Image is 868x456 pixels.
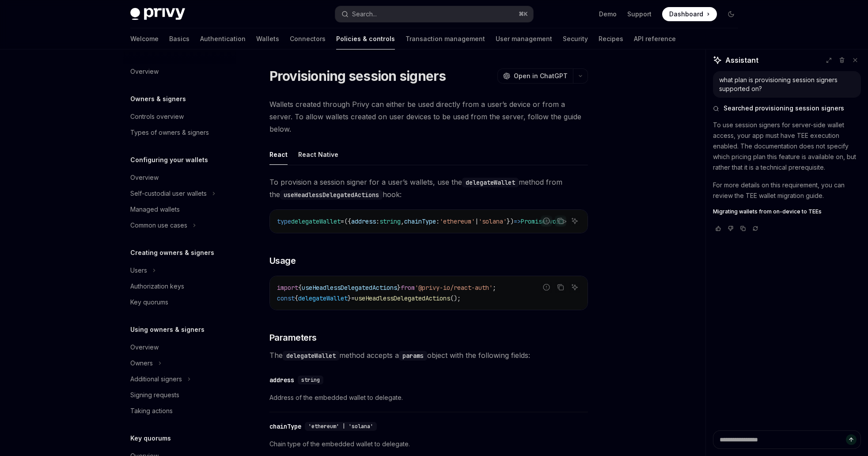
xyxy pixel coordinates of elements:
[415,284,493,292] span: '@privy-io/react-auth'
[335,6,533,22] button: Open search
[514,72,568,80] span: Open in ChatGPT
[555,281,566,293] button: Copy the contents from the code block
[269,376,294,384] div: address
[725,55,758,65] span: Assistant
[130,172,159,183] div: Overview
[130,204,180,215] div: Managed wallets
[123,403,236,419] a: Taking actions
[130,342,159,353] div: Overview
[719,76,855,93] div: what plan is provisioning session signers supported on?
[123,125,236,141] a: Types of owners & signers
[401,284,415,292] span: from
[269,349,588,361] span: The method accepts a object with the following fields:
[123,387,236,403] a: Signing requests
[130,8,185,20] img: dark logo
[123,109,236,125] a: Controls overview
[295,294,298,302] span: {
[130,374,182,384] div: Additional signers
[290,28,326,49] a: Connectors
[130,155,208,165] h5: Configuring your wallets
[541,215,552,227] button: Report incorrect code
[713,180,861,201] p: For more details on this requirement, you can review the TEE wallet migration guide.
[269,331,317,344] span: Parameters
[713,430,861,449] textarea: Ask a question...
[123,217,236,233] button: Toggle Common use cases section
[269,144,288,165] div: React
[341,217,344,225] span: =
[130,28,159,49] a: Welcome
[130,220,187,231] div: Common use cases
[123,355,236,371] button: Toggle Owners section
[130,111,184,122] div: Controls overview
[200,28,246,49] a: Authentication
[277,294,295,302] span: const
[298,294,348,302] span: delegateWallet
[397,284,401,292] span: }
[599,10,617,19] a: Demo
[269,68,446,84] h1: Provisioning session signers
[269,255,296,267] span: Usage
[130,94,186,104] h5: Owners & signers
[123,371,236,387] button: Toggle Additional signers section
[308,423,373,430] span: 'ethereum' | 'solana'
[344,217,351,225] span: ({
[713,208,861,215] a: Migrating wallets from on-device to TEEs
[256,28,279,49] a: Wallets
[436,217,440,225] span: :
[669,10,703,19] span: Dashboard
[724,104,844,113] span: Searched provisioning session signers
[280,190,383,200] code: useHeadlessDelegatedActions
[130,247,214,258] h5: Creating owners & signers
[298,144,338,165] div: React Native
[130,265,147,276] div: Users
[130,358,153,369] div: Owners
[563,28,588,49] a: Security
[713,104,861,113] button: Searched provisioning session signers
[713,224,724,233] button: Vote that response was good
[130,66,159,77] div: Overview
[348,294,351,302] span: }
[634,28,676,49] a: API reference
[352,9,377,19] div: Search...
[351,217,376,225] span: address
[713,208,822,215] span: Migrating wallets from on-device to TEEs
[846,434,857,445] button: Send message
[514,217,521,225] span: =>
[569,215,580,227] button: Ask AI
[563,217,567,225] span: >
[519,11,528,18] span: ⌘ K
[475,217,478,225] span: |
[302,284,397,292] span: useHeadlessDelegatedActions
[750,224,761,233] button: Reload last chat
[283,351,339,361] code: delegateWallet
[462,178,519,187] code: delegateWallet
[130,281,184,292] div: Authorization keys
[130,188,207,199] div: Self-custodial user wallets
[738,224,748,233] button: Copy chat response
[291,217,341,225] span: delegateWallet
[301,376,320,384] span: string
[507,217,514,225] span: })
[376,217,379,225] span: :
[493,284,496,292] span: ;
[724,7,738,21] button: Toggle dark mode
[478,217,507,225] span: 'solana'
[713,120,861,173] p: To use session signers for server-side wallet access, your app must have TEE execution enabled. T...
[406,28,485,49] a: Transaction management
[725,224,736,233] button: Vote that response was not good
[497,68,573,84] button: Open in ChatGPT
[298,284,302,292] span: {
[123,201,236,217] a: Managed wallets
[269,392,588,403] span: Address of the embedded wallet to delegate.
[379,217,401,225] span: string
[269,422,301,431] div: chainType
[496,28,552,49] a: User management
[123,64,236,80] a: Overview
[269,176,588,201] span: To provision a session signer for a user’s wallets, use the method from the hook:
[541,281,552,293] button: Report incorrect code
[404,217,436,225] span: chainType
[130,433,171,444] h5: Key quorums
[130,406,173,416] div: Taking actions
[555,215,566,227] button: Copy the contents from the code block
[277,284,298,292] span: import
